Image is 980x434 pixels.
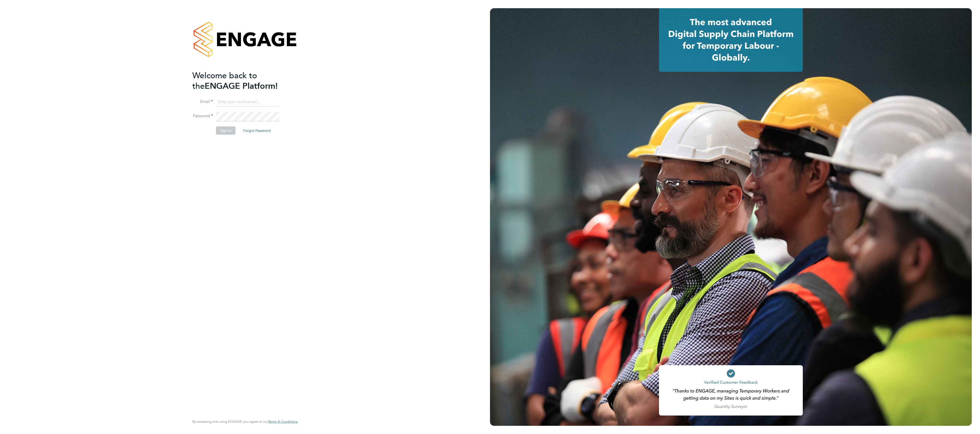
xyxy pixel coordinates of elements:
[192,99,213,104] label: Email
[216,126,235,135] button: Sign In
[268,420,298,424] a: Terms & Conditions
[192,70,293,91] h2: ENGAGE Platform!
[192,71,257,91] span: Welcome back to the
[192,113,213,119] label: Password
[239,126,275,135] button: Forgot Password
[268,419,298,424] span: Terms & Conditions
[216,97,279,107] input: Enter your work email...
[192,419,298,424] span: By accessing and using ENGAGE you agree to our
